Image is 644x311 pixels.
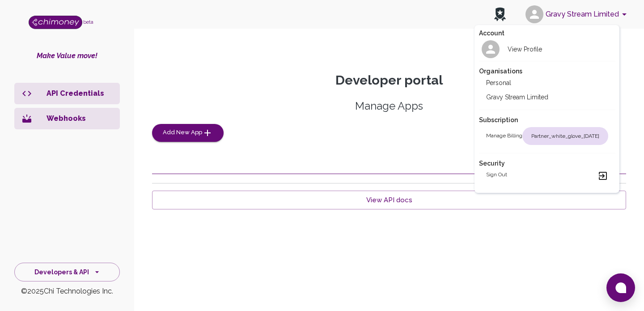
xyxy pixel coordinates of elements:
h2: Organisations [479,67,615,76]
h2: Personal [486,78,511,87]
h2: Subscription [479,115,615,124]
h2: View Profile [508,45,542,54]
h2: Security [479,159,615,168]
button: Open chat window [606,273,635,302]
h2: Manage billing [486,132,522,141]
h2: Sign out [486,170,507,181]
h2: Account [479,29,615,38]
li: Gravy Stream Limited [479,90,615,104]
div: partner_white_glove_[DATE] [522,127,608,145]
